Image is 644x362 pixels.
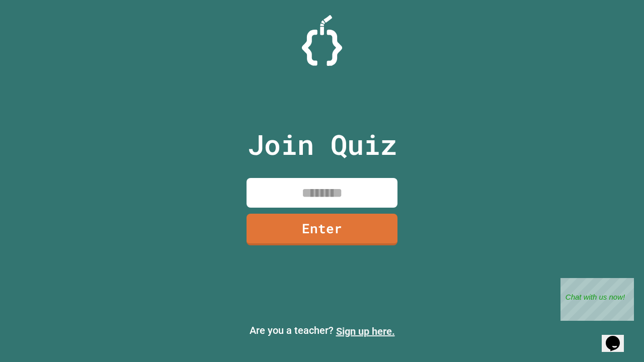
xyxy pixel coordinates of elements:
iframe: chat widget [560,278,634,321]
p: Join Quiz [248,124,397,165]
iframe: chat widget [602,322,634,352]
a: Sign up here. [336,325,395,337]
img: Logo.svg [302,15,342,66]
a: Enter [247,214,397,245]
p: Are you a teacher? [8,323,636,339]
